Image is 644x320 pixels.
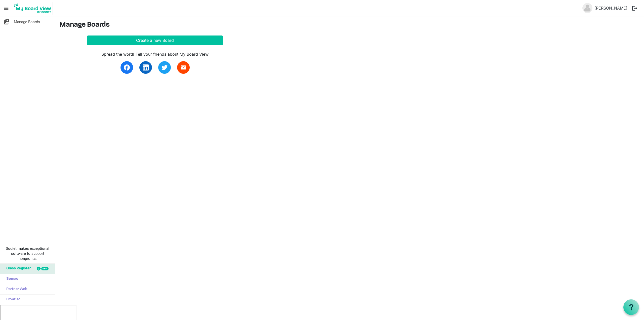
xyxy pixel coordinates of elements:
[582,3,592,13] img: no-profile-picture.svg
[4,284,27,294] span: Partner Web
[12,2,55,15] a: My Board View Logo
[124,64,130,70] img: facebook.svg
[629,3,640,14] button: logout
[177,61,190,74] a: email
[4,264,31,274] span: Glass Register
[87,35,223,45] button: Create a new Board
[12,2,53,15] img: My Board View Logo
[4,17,10,27] span: switch_account
[41,267,49,270] div: new
[2,4,11,13] span: menu
[143,64,149,70] img: linkedin.svg
[87,51,223,57] div: Spread the word! Tell your friends about My Board View
[2,246,53,261] span: Societ makes exceptional software to support nonprofits.
[14,17,40,27] span: Manage Boards
[4,295,20,305] span: Frontier
[180,64,186,70] span: email
[592,3,629,13] a: [PERSON_NAME]
[4,274,18,284] span: Sumac
[59,21,640,29] h3: Manage Boards
[162,64,168,70] img: twitter.svg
